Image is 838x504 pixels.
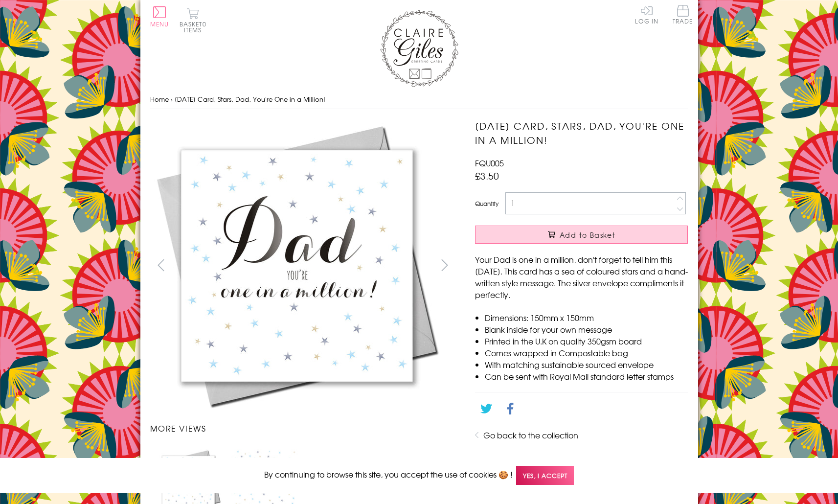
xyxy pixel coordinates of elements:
[171,94,173,104] span: ›
[485,335,688,347] li: Printed in the U.K on quality 350gsm board
[150,422,456,434] h3: More views
[475,226,688,244] button: Add to Basket
[150,20,169,28] span: Menu
[485,323,688,335] li: Blank inside for your own message
[485,347,688,359] li: Comes wrapped in Compostable bag
[184,20,206,34] span: 0 items
[150,94,169,104] a: Home
[150,254,172,276] button: prev
[485,359,688,370] li: With matching sustainable sourced envelope
[475,169,499,183] span: £3.50
[483,429,578,441] a: Go back to the collection
[150,6,169,27] button: Menu
[180,8,206,33] button: Basket0 items
[485,312,688,323] li: Dimensions: 150mm x 150mm
[175,94,325,104] span: [DATE] Card, Stars, Dad, You're One in a Million!
[673,5,693,26] a: Trade
[475,199,498,208] label: Quantity
[635,5,658,24] a: Log In
[150,119,444,412] img: Father's Day Card, Stars, Dad, You're One in a Million!
[380,10,458,87] img: Claire Giles Greetings Cards
[475,157,504,169] span: FQU005
[560,230,615,240] span: Add to Basket
[475,253,688,300] p: Your Dad is one in a million, don't forget to tell him this [DATE]. This card has a sea of colour...
[516,466,574,485] span: Yes, I accept
[433,254,455,276] button: next
[475,119,688,147] h1: [DATE] Card, Stars, Dad, You're One in a Million!
[485,370,688,382] li: Can be sent with Royal Mail standard letter stamps
[673,5,693,24] span: Trade
[150,90,688,110] nav: breadcrumbs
